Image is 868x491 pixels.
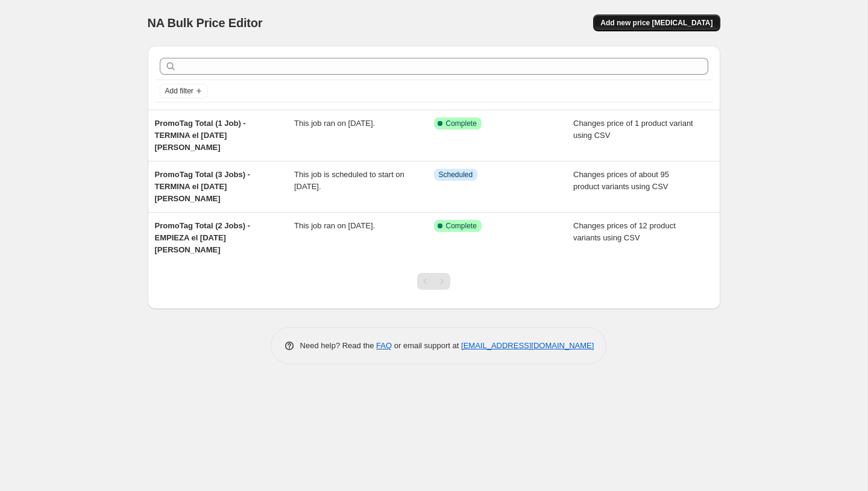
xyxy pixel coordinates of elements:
span: This job is scheduled to start on [DATE]. [294,170,404,191]
span: Add new price [MEDICAL_DATA] [600,18,712,28]
span: Changes prices of about 95 product variants using CSV [573,170,669,191]
span: Complete [446,119,477,128]
a: [EMAIL_ADDRESS][DOMAIN_NAME] [461,341,594,350]
button: Add filter [160,84,208,98]
span: This job ran on [DATE]. [294,119,375,128]
span: Changes prices of 12 product variants using CSV [573,221,676,242]
span: or email support at [392,341,461,350]
span: Scheduled [439,170,473,180]
span: Changes price of 1 product variant using CSV [573,119,693,140]
span: NA Bulk Price Editor [148,16,263,30]
span: Complete [446,221,477,231]
span: PromoTag Total (3 Jobs) - TERMINA el [DATE][PERSON_NAME] [155,170,250,203]
button: Add new price [MEDICAL_DATA] [593,14,720,31]
span: Add filter [165,86,193,96]
span: PromoTag Total (1 Job) - TERMINA el [DATE][PERSON_NAME] [155,119,246,152]
nav: Pagination [417,273,450,290]
span: PromoTag Total (2 Jobs) - EMPIEZA el [DATE][PERSON_NAME] [155,221,250,254]
span: This job ran on [DATE]. [294,221,375,230]
a: FAQ [376,341,392,350]
span: Need help? Read the [300,341,377,350]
